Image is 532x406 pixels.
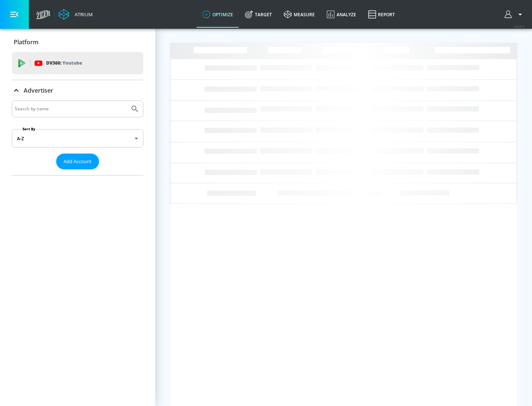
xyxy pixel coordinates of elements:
[24,86,53,94] p: Advertiser
[362,1,401,28] a: Report
[321,1,362,28] a: Analyze
[12,169,143,175] nav: list of Advertiser
[12,100,143,175] div: Advertiser
[514,24,525,28] span: v 4.25.2
[21,127,37,131] label: Sort By
[15,104,127,114] input: Search by name
[278,1,321,28] a: measure
[12,52,143,74] div: DV360: Youtube
[12,80,143,101] div: Advertiser
[239,1,278,28] a: Target
[72,11,93,18] div: Atrium
[197,1,239,28] a: optimize
[46,59,82,67] p: DV360:
[64,157,92,166] span: Add Account
[62,59,82,67] p: Youtube
[12,32,143,52] div: Platform
[58,9,93,20] a: Atrium
[12,129,143,148] div: A-Z
[14,38,38,46] p: Platform
[56,154,99,169] button: Add Account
